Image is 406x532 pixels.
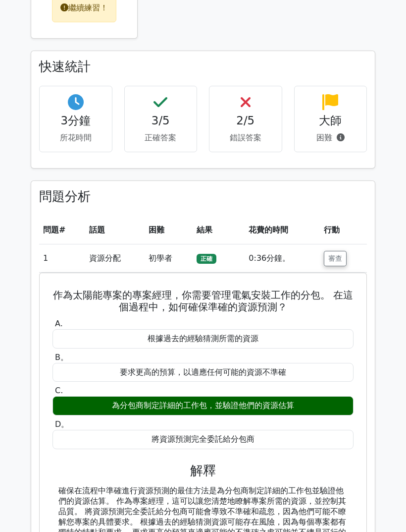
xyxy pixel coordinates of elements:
[133,115,189,128] h4: 3/5
[55,420,69,429] span: D。
[39,245,85,273] td: 1
[145,217,193,245] th: 困難
[48,132,104,144] p: 所花時間
[85,245,145,273] td: 資源分配
[51,290,355,313] h5: 作為太陽能專案的專案經理，你需要管理電氣安裝工作的分包。 在這個過程中，如何確保準確的資源預測？
[39,59,367,75] h3: 快速統計
[55,353,68,362] span: B。
[245,245,319,273] td: 0:36分鐘。
[48,115,104,128] h4: 3分鐘
[303,115,359,128] h4: 大師
[52,330,354,349] div: 根據過去的經驗猜測所需的資源
[55,319,63,329] span: A.
[303,132,359,144] p: 困難
[245,217,319,245] th: 花費的時間
[217,115,274,128] h4: 2/5
[52,363,354,383] div: 要求更高的預算，以適應任何可能的資源不準確
[320,217,367,245] th: 行動
[324,251,347,267] button: 審查
[52,430,354,450] div: 將資源預測完全委託給分包商
[193,217,245,245] th: 結果
[55,386,63,396] span: C.
[58,464,348,479] h3: 解釋
[85,217,145,245] th: 話題
[52,397,354,416] div: 為分包商制定詳細的工作包，並驗證他們的資源估算
[197,254,216,264] span: 正確
[39,189,367,205] h3: 問題分析
[217,132,274,144] p: 錯誤答案
[39,217,85,245] th: #
[133,132,189,144] p: 正確答案
[43,226,59,235] span: 問題
[145,245,193,273] td: 初學者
